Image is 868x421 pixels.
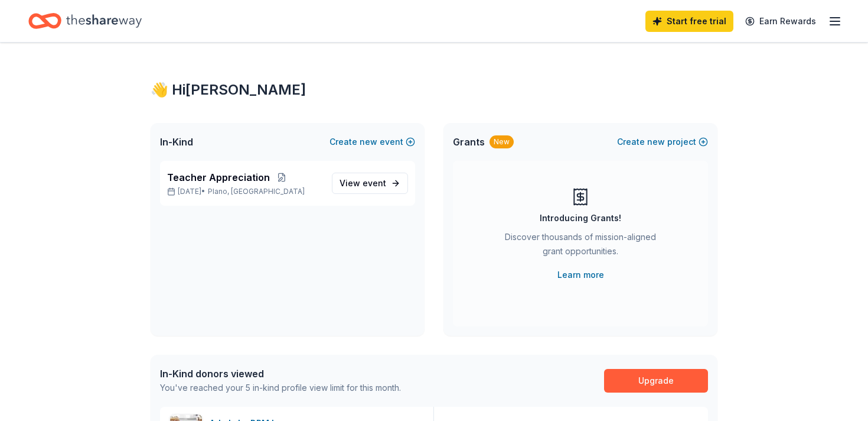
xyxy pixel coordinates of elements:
div: 👋 Hi [PERSON_NAME] [151,80,717,99]
a: Home [28,7,142,35]
a: Start free trial [645,11,733,32]
span: new [647,135,665,149]
span: View [340,176,386,190]
div: In-Kind donors viewed [160,367,401,381]
div: Introducing Grants! [540,211,621,225]
span: Grants [453,135,485,149]
div: You've reached your 5 in-kind profile view limit for this month. [160,381,401,395]
span: Teacher Appreciation [167,170,270,184]
button: Createnewevent [329,135,415,149]
span: new [360,135,377,149]
span: event [363,178,386,188]
div: Discover thousands of mission-aligned grant opportunities. [500,230,661,263]
p: [DATE] • [167,187,322,196]
a: Earn Rewards [738,11,823,32]
a: View event [332,173,408,194]
div: New [490,135,514,148]
a: Learn more [557,268,604,282]
button: Createnewproject [617,135,708,149]
a: Upgrade [604,369,708,393]
span: Plano, [GEOGRAPHIC_DATA] [208,187,305,196]
span: In-Kind [160,135,193,149]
